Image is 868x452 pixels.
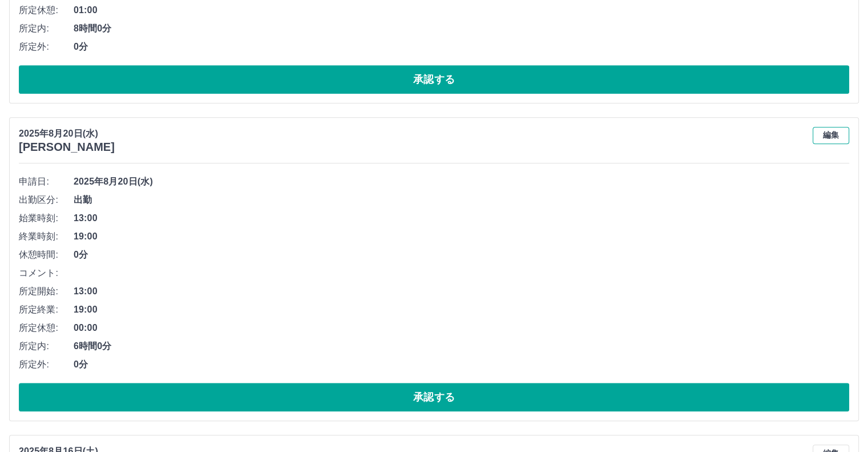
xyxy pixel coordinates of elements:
span: 終業時刻: [19,230,74,243]
span: 所定終業: [19,303,74,317]
span: 所定外: [19,358,74,371]
span: 0分 [74,40,849,54]
span: 13:00 [74,285,849,298]
button: 承認する [19,65,849,94]
span: 休憩時間: [19,248,74,262]
span: 01:00 [74,3,849,17]
h3: [PERSON_NAME] [19,141,115,154]
span: 出勤区分: [19,193,74,207]
span: 00:00 [74,321,849,335]
span: 0分 [74,358,849,371]
span: 8時間0分 [74,22,849,35]
span: 19:00 [74,303,849,317]
p: 2025年8月20日(水) [19,127,115,141]
span: 所定休憩: [19,321,74,335]
span: 19:00 [74,230,849,243]
span: 所定内: [19,339,74,353]
span: 始業時刻: [19,211,74,225]
span: 所定内: [19,22,74,35]
span: 出勤 [74,193,849,207]
button: 承認する [19,383,849,411]
span: 13:00 [74,211,849,225]
span: 所定休憩: [19,3,74,17]
span: 申請日: [19,175,74,189]
span: 6時間0分 [74,339,849,353]
button: 編集 [813,127,849,144]
span: 2025年8月20日(水) [74,175,849,189]
span: 0分 [74,248,849,262]
span: 所定外: [19,40,74,54]
span: コメント: [19,266,74,280]
span: 所定開始: [19,285,74,298]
